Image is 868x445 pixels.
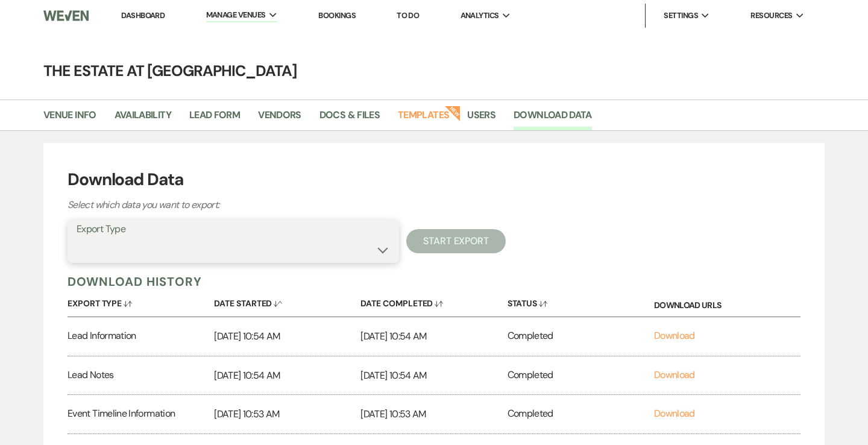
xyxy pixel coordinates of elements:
[508,289,654,313] button: Status
[68,167,800,192] h3: Download Data
[654,289,800,317] div: Download URLs
[397,10,419,21] a: To Do
[508,356,654,395] div: Completed
[258,107,301,130] a: Vendors
[214,329,360,344] p: [DATE] 10:54 AM
[121,10,165,21] a: Dashboard
[664,10,698,22] span: Settings
[654,368,695,381] a: Download
[68,356,214,395] div: Lead Notes
[445,104,462,121] strong: New
[206,9,266,21] span: Manage Venues
[214,406,360,422] p: [DATE] 10:53 AM
[654,329,695,342] a: Download
[68,317,214,356] div: Lead Information
[68,197,489,213] p: Select which data you want to export:
[360,368,507,383] p: [DATE] 10:54 AM
[43,3,89,28] img: Weven Logo
[360,329,507,344] p: [DATE] 10:54 AM
[115,107,171,130] a: Availability
[68,289,214,313] button: Export Type
[360,406,507,422] p: [DATE] 10:53 AM
[77,221,390,238] label: Export Type
[68,395,214,434] div: Event Timeline Information
[43,107,96,130] a: Venue Info
[319,107,380,130] a: Docs & Files
[508,317,654,356] div: Completed
[508,395,654,434] div: Completed
[750,10,792,22] span: Resources
[514,107,592,130] a: Download Data
[406,229,506,253] button: Start Export
[68,274,800,289] h5: Download History
[654,407,695,420] a: Download
[398,107,449,130] a: Templates
[214,289,360,313] button: Date Started
[214,368,360,383] p: [DATE] 10:54 AM
[189,107,240,130] a: Lead Form
[360,289,507,313] button: Date Completed
[467,107,495,130] a: Users
[318,10,356,21] a: Bookings
[461,10,499,22] span: Analytics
